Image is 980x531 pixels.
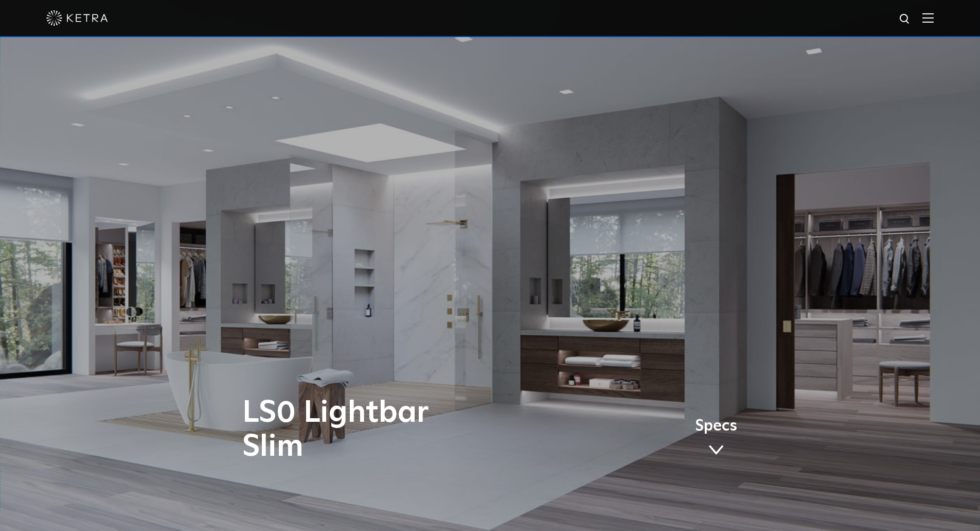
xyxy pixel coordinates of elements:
a: Specs [695,419,737,459]
h1: LS0 Lightbar Slim [242,396,533,464]
img: Hamburger%20Nav.svg [922,13,934,23]
img: search icon [899,13,912,26]
span: Specs [695,419,737,434]
img: ketra-logo-2019-white [46,10,108,26]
